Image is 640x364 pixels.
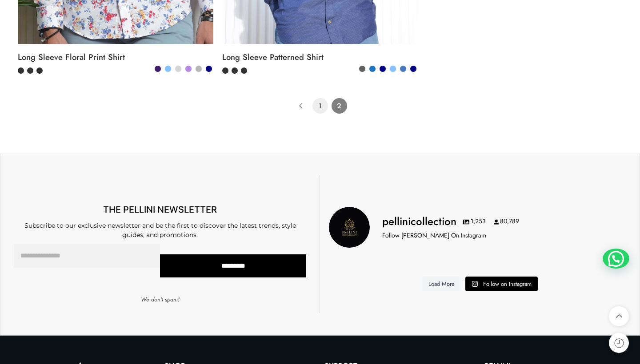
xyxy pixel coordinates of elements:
a: Instagram Follow on Instagram [465,277,538,292]
span: Load More [428,280,455,288]
span: Page 2 [332,98,347,114]
a: Dark Purple [154,65,162,73]
a: low Blue [399,65,407,73]
a: Light Purple [184,65,192,73]
a: Pellini Collection pellinicollection 1,253 80,789 Follow [PERSON_NAME] On Instagram [329,207,631,248]
span: Follow on Instagram [483,280,532,288]
a: Light Blue [389,65,397,73]
span: Subscribe to our exclusive newsletter and be the first to discover the latest trends, style guide... [24,222,296,239]
nav: Product Pagination [18,98,622,115]
span: 80,789 [494,217,519,226]
span: THE PELLINI NEWSLETTER [103,204,217,215]
input: Email Address * [14,244,160,268]
span: 1,253 [463,217,486,226]
a: Anthracite [358,65,366,73]
a: Light Blue [164,65,172,73]
a: Light Grey [174,65,182,73]
p: Follow [PERSON_NAME] On Instagram [382,231,486,240]
a: Dark Blue [379,65,387,73]
a: Load More [422,277,461,292]
a: Blue [368,65,376,73]
a: Long Sleeve Patterned Shirt [222,48,418,66]
a: Page 1 [312,98,328,114]
a: Navy [205,65,213,73]
svg: Instagram [472,281,478,287]
a: Long Sleeve Floral Print Shirt [18,48,213,66]
h3: pellinicollection [382,214,456,229]
em: We don’t spam! [141,295,180,304]
a: Navy [409,65,417,73]
a: low grey [195,65,203,73]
